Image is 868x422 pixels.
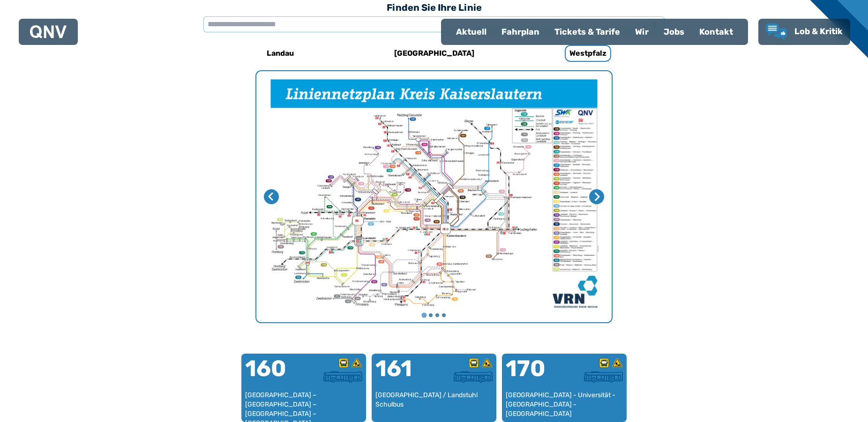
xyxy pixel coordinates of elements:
[375,391,493,418] div: [GEOGRAPHIC_DATA] / Landstuhl Schulbus
[263,46,298,61] h6: Landau
[256,71,612,322] li: 1 von 4
[429,313,433,317] button: Gehe zu Seite 2
[390,46,478,61] h6: [GEOGRAPHIC_DATA]
[565,45,611,62] h6: Westpfalz
[692,20,741,44] a: Kontakt
[256,71,612,322] div: My Favorite Images
[442,313,446,317] button: Gehe zu Seite 4
[256,312,612,318] ul: Wählen Sie eine Seite zum Anzeigen
[264,189,279,204] button: Letzte Seite
[449,20,494,44] a: Aktuell
[494,20,547,44] a: Fahrplan
[372,42,496,65] a: [GEOGRAPHIC_DATA]
[766,23,843,40] a: Lob & Kritik
[506,391,623,418] div: [GEOGRAPHIC_DATA] - Universität - [GEOGRAPHIC_DATA] - [GEOGRAPHIC_DATA]
[628,20,656,44] a: Wir
[656,20,692,44] a: Jobs
[245,391,362,418] div: [GEOGRAPHIC_DATA] – [GEOGRAPHIC_DATA] – [GEOGRAPHIC_DATA] – [GEOGRAPHIC_DATA] – [GEOGRAPHIC_DATA]...
[435,313,439,317] button: Gehe zu Seite 3
[584,371,623,383] img: Überlandbus
[454,371,493,383] img: Überlandbus
[256,71,612,322] img: Netzpläne Westpfalz Seite 1 von 4
[506,357,564,391] div: 170
[30,22,67,41] a: QNV Logo
[245,357,304,391] div: 160
[375,357,434,391] div: 161
[30,25,67,38] img: QNV Logo
[525,42,650,65] a: Westpfalz
[323,371,362,383] img: Überlandbus
[794,26,843,37] span: Lob & Kritik
[547,20,628,44] a: Tickets & Tarife
[421,313,427,318] button: Gehe zu Seite 1
[218,42,343,65] a: Landau
[589,189,604,204] button: Nächste Seite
